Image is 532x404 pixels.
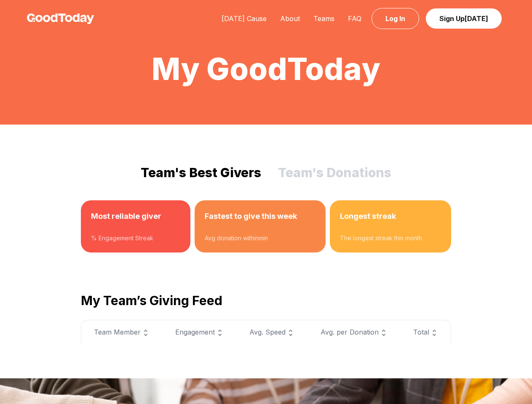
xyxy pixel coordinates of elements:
div: The longest streak this month [340,234,441,242]
h2: My Team’s Giving Feed [81,293,451,308]
h3: Most reliable giver [91,210,180,222]
a: Teams [307,14,341,23]
button: Team's Donations [278,165,391,180]
div: Avg. Speed [247,327,298,338]
div: Engagement [173,327,227,338]
h3: Fastest to give this week [205,210,316,222]
button: Team's Best Givers [141,165,261,180]
div: Avg. per Donation [318,327,392,338]
a: [DATE] Cause [215,14,273,23]
div: Avg donation within min [205,234,316,242]
div: Total [412,327,441,338]
span: [DATE] [465,14,488,23]
a: About [273,14,307,23]
a: FAQ [341,14,368,23]
div: Team Member [91,327,153,338]
img: GoodToday [27,13,94,24]
div: % Engagement Streak [91,234,180,242]
a: Log In [372,8,419,29]
h3: Longest streak [340,210,441,222]
a: Sign Up[DATE] [426,8,502,29]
